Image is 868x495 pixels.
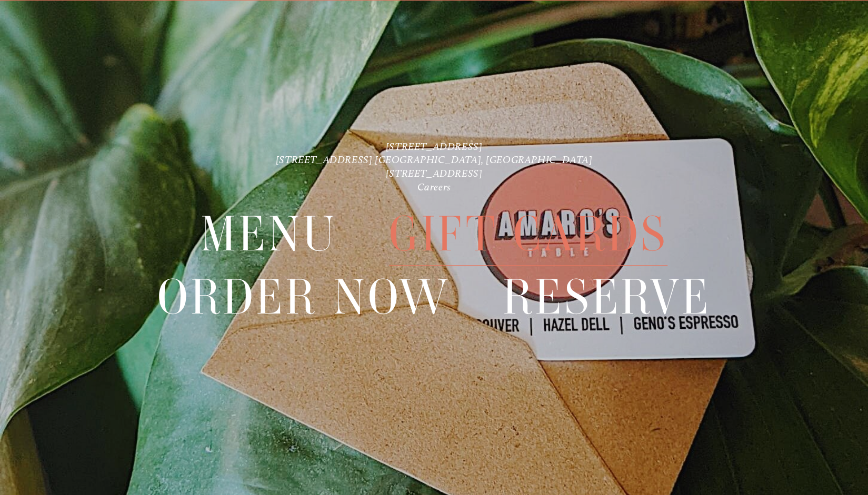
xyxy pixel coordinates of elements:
[386,140,482,153] a: [STREET_ADDRESS]
[276,153,592,166] a: [STREET_ADDRESS] [GEOGRAPHIC_DATA], [GEOGRAPHIC_DATA]
[503,266,711,328] a: Reserve
[201,203,337,265] a: Menu
[389,203,667,266] span: Gift Cards
[157,266,451,328] a: Order Now
[389,203,667,265] a: Gift Cards
[201,203,337,266] span: Menu
[417,180,451,193] a: Careers
[386,167,482,179] a: [STREET_ADDRESS]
